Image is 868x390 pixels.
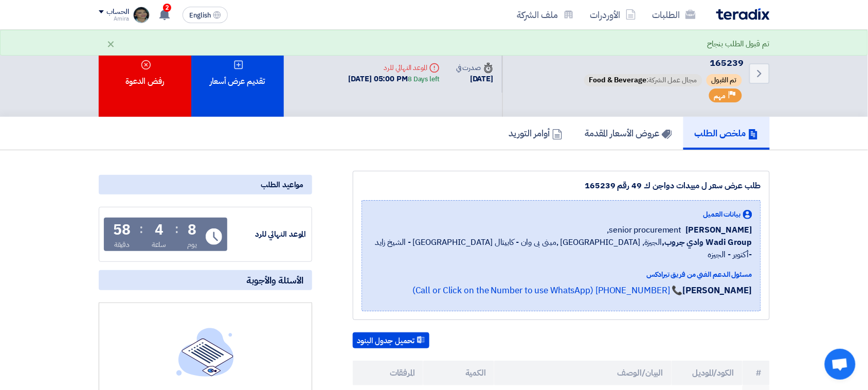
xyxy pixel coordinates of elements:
[114,239,130,250] div: دقيقة
[183,7,228,23] button: English
[498,117,574,150] a: أوامر التوريد
[743,361,770,385] th: #
[703,209,741,220] span: بيانات العميل
[695,127,758,139] h5: ملخص الطلب
[683,117,770,150] a: ملخص الطلب
[644,3,704,27] a: الطلبات
[349,62,440,73] div: الموعد النهائي للرد
[99,30,191,117] div: رفض الدعوة
[370,269,752,280] div: مسئول الدعم الفني من فريق تيرادكس
[163,4,171,12] span: 2
[707,74,742,86] span: تم القبول
[175,220,178,238] div: :
[353,332,429,349] button: تحميل جدول البنود
[99,175,312,194] div: مواعيد الطلب
[370,236,752,261] span: الجيزة, [GEOGRAPHIC_DATA] ,مبنى بى وان - كابيتال [GEOGRAPHIC_DATA] - الشيخ زايد -أكتوبر - الجيزه
[456,62,493,73] div: صدرت في
[139,220,143,238] div: :
[707,38,769,50] div: تم قبول الطلب بنجاح
[509,127,563,139] h5: أوامر التوريد
[189,12,211,19] span: English
[361,180,761,192] div: طلب عرض سعر ل مبيدات دواجن ك 49 رقم 165239
[188,223,196,237] div: 8
[683,284,752,297] strong: [PERSON_NAME]
[509,3,582,27] a: ملف الشركة
[585,127,672,139] h5: عروض الأسعار المقدمة
[714,91,726,101] span: مهم
[686,224,752,236] span: [PERSON_NAME]
[408,74,440,84] div: 8 Days left
[494,361,672,385] th: البيان/الوصف
[589,75,647,85] span: Food & Beverage
[574,117,683,150] a: عروض الأسعار المقدمة
[107,8,129,16] div: الحساب
[662,236,752,249] b: Wadi Group وادي جروب,
[187,239,197,250] div: يوم
[825,349,856,380] div: Open chat
[353,361,424,385] th: المرفقات
[716,8,770,20] img: Teradix logo
[607,224,682,236] span: senior procurement,
[672,361,743,385] th: الكود/الموديل
[515,42,744,69] h5: طلب عرض سعر ل مبيدات دواجن ك 49 رقم 165239
[155,223,164,237] div: 4
[412,284,683,297] a: 📞 [PHONE_NUMBER] (Call or Click on the Number to use WhatsApp)
[349,73,440,85] div: [DATE] 05:00 PM
[544,42,744,69] span: طلب عرض سعر ل مبيدات دواجن ك 49 رقم 165239
[107,38,116,50] div: ×
[176,328,234,376] img: empty_state_list.svg
[229,228,306,240] div: الموعد النهائي للرد
[456,73,493,85] div: [DATE]
[99,16,129,22] div: Amira
[582,3,644,27] a: الأوردرات
[113,223,131,237] div: 58
[423,361,494,385] th: الكمية
[584,74,702,86] span: مجال عمل الشركة:
[133,7,150,23] img: baffeccee_1696439281445.jpg
[152,239,167,250] div: ساعة
[247,274,304,286] span: الأسئلة والأجوبة
[191,30,284,117] div: تقديم عرض أسعار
